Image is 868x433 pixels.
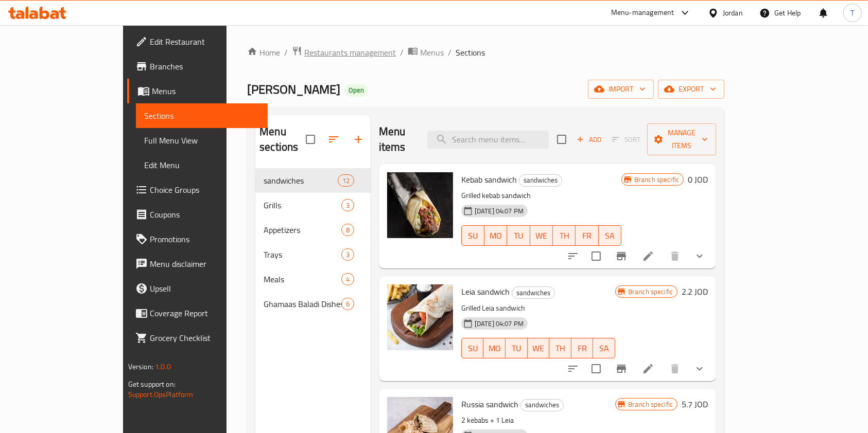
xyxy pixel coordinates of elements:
button: SA [599,225,621,246]
span: Grills [264,199,341,211]
span: Edit Restaurant [150,35,260,48]
nav: Menu sections [255,164,371,320]
span: 3 [342,201,354,210]
span: sandwiches [519,174,562,186]
div: items [341,199,354,211]
span: SU [466,341,480,356]
button: WE [530,225,553,246]
button: Add [572,132,605,148]
span: SA [597,341,611,356]
h2: Menu sections [259,124,306,155]
p: Grilled Leia sandwich [461,302,615,315]
span: Branch specific [624,400,677,409]
span: [DATE] 04:07 PM [471,319,528,329]
svg: Show Choices [693,363,706,375]
span: Select section first [605,132,647,148]
span: 12 [338,176,354,186]
h6: 2.2 JOD [682,284,708,299]
div: Grills3 [255,193,371,218]
span: Coverage Report [150,307,260,319]
span: Select all sections [300,129,321,150]
a: Restaurants management [292,46,396,59]
span: [DATE] 04:07 PM [471,206,528,216]
div: Meals [264,273,341,285]
span: MO [488,341,501,356]
span: Trays [264,248,341,261]
a: Coupons [127,202,268,227]
span: Full Menu View [144,134,260,147]
button: delete [663,356,687,381]
button: MO [483,338,506,358]
a: Menus [127,79,268,103]
button: TH [549,338,571,358]
div: sandwiches12 [255,168,371,193]
svg: Show Choices [693,250,706,262]
span: Upsell [150,282,260,295]
span: Open [344,86,368,95]
span: Promotions [150,233,260,245]
span: Choice Groups [150,184,260,196]
span: sandwiches [521,399,563,411]
span: Sections [144,110,260,122]
span: FR [580,228,594,243]
span: Add [575,134,603,146]
div: Ghamaas Baladi Dishes6 [255,292,371,316]
a: Menu disclaimer [127,251,268,276]
h2: Menu items [379,124,415,155]
a: Edit Menu [136,153,268,177]
a: Support.OpsPlatform [128,388,194,401]
div: items [341,224,354,236]
span: export [666,83,716,96]
div: items [341,273,354,285]
span: Ghamaas Baladi Dishes [264,298,341,310]
span: Menus [152,85,260,97]
span: 4 [342,275,354,284]
div: sandwiches [519,174,562,187]
div: Menu-management [611,7,674,19]
span: Menu disclaimer [150,258,260,270]
a: Sections [136,103,268,128]
div: Trays3 [255,242,371,267]
div: items [341,248,354,261]
a: Promotions [127,227,268,251]
button: FR [571,338,594,358]
button: Branch-specific-item [609,356,634,381]
a: Upsell [127,276,268,301]
div: sandwiches [264,174,337,187]
input: search [427,131,549,149]
div: Jordan [723,7,743,19]
a: Edit menu item [642,363,654,375]
li: / [284,46,288,59]
button: TU [507,225,530,246]
div: items [338,174,354,187]
a: Edit menu item [642,250,654,262]
span: MO [489,228,503,243]
a: Branches [127,54,268,79]
span: SU [466,228,480,243]
span: Leia sandwich [461,284,510,299]
button: Add section [346,127,371,152]
button: delete [663,244,687,268]
button: sort-choices [561,244,585,268]
li: / [400,46,404,59]
span: 8 [342,225,354,235]
div: items [341,298,354,310]
button: FR [576,225,598,246]
span: Select section [551,129,572,150]
span: 6 [342,299,354,309]
span: Kebab sandwich [461,172,517,187]
span: Sort sections [321,127,346,152]
button: show more [687,356,712,381]
a: Coverage Report [127,301,268,326]
div: Meals4 [255,267,371,292]
a: Grocery Checklist [127,326,268,350]
span: Appetizers [264,224,341,236]
span: FR [576,341,589,356]
button: WE [528,338,550,358]
button: MO [484,225,507,246]
button: SU [461,338,484,358]
span: Branch specific [624,287,677,297]
span: WE [532,341,546,356]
